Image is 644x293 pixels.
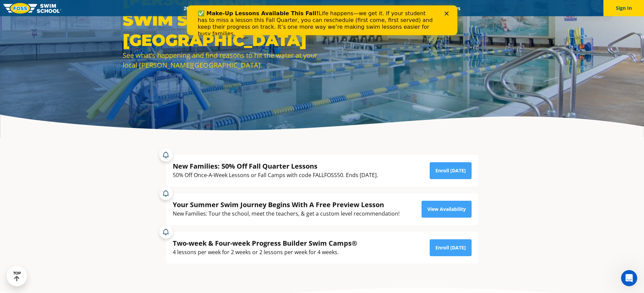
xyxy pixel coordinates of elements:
a: 2025 Calendar [178,5,220,11]
div: New Families: Tour the school, meet the teachers, & get a custom level recommendation! [173,209,400,218]
div: See what’s happening and find reasons to hit the water at your local [PERSON_NAME][GEOGRAPHIC_DATA]. [123,50,319,70]
div: Your Summer Swim Journey Begins With A Free Preview Lesson [173,200,400,209]
a: Enroll [DATE] [430,162,472,179]
a: Enroll [DATE] [430,239,472,256]
a: View Availability [422,201,472,218]
div: New Families: 50% Off Fall Quarter Lessons [173,162,378,171]
div: Two-week & Four-week Progress Builder Swim Camps® [173,239,357,248]
div: Close [258,6,264,10]
b: ✅ Make-Up Lessons Available This Fall! [11,5,132,11]
a: Blog [417,5,438,11]
a: About FOSS [308,5,345,11]
a: Careers [438,5,466,11]
a: Swim Path® Program [248,5,308,11]
a: Swim Like [PERSON_NAME] [345,5,417,11]
iframe: Intercom live chat [621,270,637,286]
div: 50% Off Once-A-Week Lessons or Fall Camps with code FALLFOSS50. Ends [DATE]. [173,171,378,180]
div: TOP [13,271,21,282]
div: 4 lessons per week for 2 weeks or 2 lessons per week for 4 weeks. [173,248,357,257]
div: Life happens—we get it. If your student has to miss a lesson this Fall Quarter, you can reschedul... [11,5,249,32]
iframe: Intercom live chat banner [187,5,457,35]
a: Schools [220,5,248,11]
img: FOSS Swim School Logo [3,3,61,14]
